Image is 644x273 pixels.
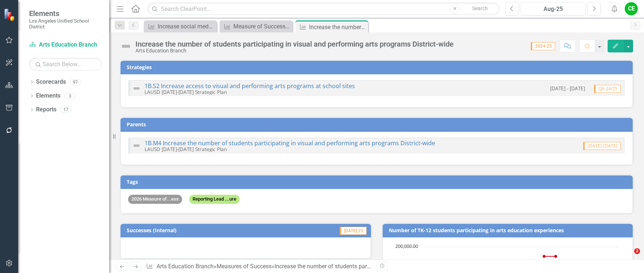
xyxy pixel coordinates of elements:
[542,255,545,258] path: Q4 (Apr-Jun)-24/25, 150,000. Target (TK/5-6 students receiving arts instruction.
[147,3,500,15] input: Search ClearPoint...
[36,78,66,86] a: Scorecards
[472,5,488,11] span: Search
[309,23,366,32] div: Increase the number of students participating in visual and performing arts programs District-wide
[625,2,638,15] button: CE
[274,263,526,270] div: Increase the number of students participating in visual and performing arts programs District-wide
[233,22,291,31] div: Measure of Success - Scorecard Report
[135,48,454,54] div: Arts Education Branch
[120,40,132,52] img: Not Defined
[634,248,640,254] span: 2
[554,255,557,258] path: 2024-25, 150,000. Target (TK/5-6 students receiving arts instruction.
[145,146,227,153] small: LAUSD [DATE]-[DATE] Strategic Plan
[64,93,76,99] div: 3
[128,195,182,204] span: 2026 Measure of...ess
[132,141,141,150] img: Not Defined
[594,85,621,93] span: Q4-24/25
[583,142,621,150] span: [DATE]-[DATE]
[4,8,16,21] img: ClearPoint Strategy
[70,79,81,85] div: 97
[127,122,629,127] h3: Parents
[146,262,371,271] div: » »
[189,195,240,204] span: Reporting Lead ...ure
[521,2,585,15] button: Aug-25
[127,64,629,70] h3: Strategies
[221,22,291,31] a: Measure of Success - Scorecard Report
[158,22,215,31] div: Increase social media reach by 2%
[217,263,272,270] a: Measures of Success
[146,22,215,31] a: Increase social media reach by 2%
[145,82,355,90] a: 1B.S2 Increase access to visual and performing arts programs at school sites
[157,263,214,270] a: Arts Education Branch
[29,9,102,18] span: Elements
[135,40,454,48] div: Increase the number of students participating in visual and performing arts programs District-wide
[127,179,629,185] h3: Tags
[550,85,585,92] small: [DATE] - [DATE]
[619,248,637,266] iframe: Intercom live chat
[389,227,629,233] h3: Number of TK-12 students participating in arts education experiences
[462,4,498,14] button: Search
[29,41,102,49] a: Arts Education Branch
[524,5,583,13] div: Aug-25
[29,58,102,71] input: Search Below...
[340,227,367,235] span: [DATE]-25
[36,92,60,100] a: Elements
[36,106,56,114] a: Reports
[395,243,418,249] text: 200,000.00
[132,84,141,93] img: Not Defined
[145,139,435,147] a: 1B.M4 Increase the number of students participating in visual and performing arts programs Distri...
[429,255,557,258] g: Target (TK/5-6 students receiving arts instruction, series 2 of 2. Line with 17 data points.
[145,88,227,95] small: LAUSD [DATE]-[DATE] Strategic Plan
[531,42,555,50] span: 2024-25
[127,227,281,233] h3: Successes (Internal)
[29,18,102,30] small: Los Angeles Unified School District
[60,107,72,113] div: 17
